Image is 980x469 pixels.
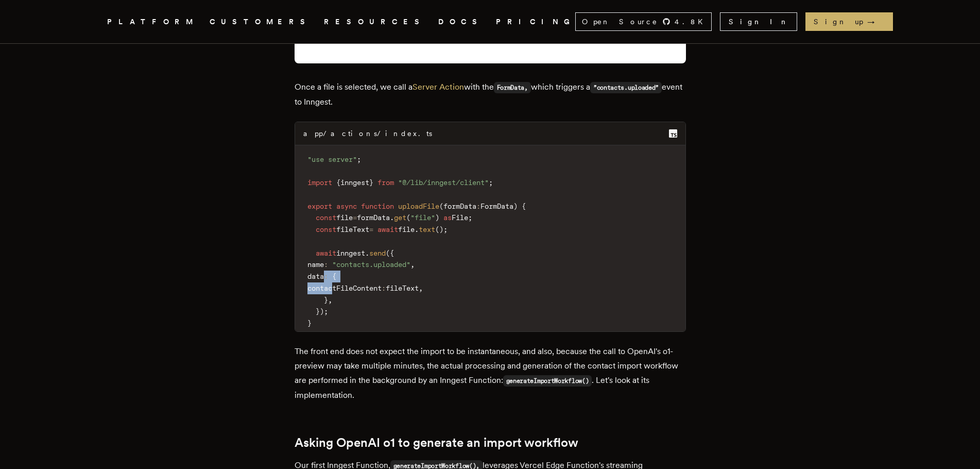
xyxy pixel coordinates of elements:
[336,225,369,233] span: fileText
[332,260,410,269] span: "contacts.uploaded"
[307,202,332,210] span: export
[324,260,328,269] span: :
[307,155,357,163] span: "use server"
[324,15,426,28] button: RESOURCES
[316,249,336,257] span: await
[307,272,324,280] span: data
[398,178,489,187] span: "@/lib/inngest/client"
[328,296,332,304] span: ,
[324,307,328,315] span: ;
[480,202,513,210] span: FormData
[494,82,531,93] code: FormData,
[419,284,423,292] span: ,
[336,178,340,187] span: {
[361,202,394,210] span: function
[452,213,468,222] span: File
[320,307,324,315] span: )
[435,225,439,233] span: (
[353,213,357,222] span: =
[503,375,592,387] code: generateImportWorkflow()
[439,202,443,210] span: (
[468,213,472,222] span: ;
[369,178,373,187] span: }
[675,16,709,27] span: 4.8 K
[412,82,464,92] a: Server Action
[336,249,365,257] span: inngest
[590,82,662,93] code: ”contacts.uploaded”
[336,202,357,210] span: async
[336,213,353,222] span: file
[107,15,197,28] button: PLATFORM
[435,213,439,222] span: )
[340,178,369,187] span: inngest
[307,178,332,187] span: import
[867,16,885,27] span: →
[332,272,336,280] span: {
[377,225,398,233] span: await
[415,225,419,233] span: .
[307,319,312,327] span: }
[443,202,476,210] span: formData
[805,12,893,31] a: Sign up
[513,202,518,210] span: )
[357,155,361,163] span: ;
[295,435,686,450] h2: Asking OpenAI o1 to generate an import workflow
[324,296,328,304] span: }
[496,15,575,28] a: PRICING
[390,213,394,222] span: .
[419,225,435,233] span: text
[307,260,324,269] span: name
[295,344,686,403] p: The front end does not expect the import to be instantaneous, and also, because the call to OpenA...
[377,178,394,187] span: from
[316,307,320,315] span: }
[307,284,382,292] span: contactFileContent
[382,284,386,292] span: :
[582,16,658,27] span: Open Source
[210,15,312,28] a: CUSTOMERS
[357,213,390,222] span: formData
[303,128,432,139] div: app/actions/index.ts
[720,12,797,31] a: Sign In
[443,213,452,222] span: as
[406,213,410,222] span: (
[522,202,526,210] span: {
[386,284,419,292] span: fileText
[398,225,415,233] span: file
[324,272,328,280] span: :
[316,213,336,222] span: const
[394,213,406,222] span: get
[476,202,480,210] span: :
[390,249,394,257] span: {
[369,225,373,233] span: =
[386,249,390,257] span: (
[369,249,386,257] span: send
[398,202,439,210] span: uploadFile
[410,213,435,222] span: "file"
[295,80,686,109] p: Once a file is selected, we call a with the which triggers a event to Inngest.
[443,225,448,233] span: ;
[365,249,369,257] span: .
[316,225,336,233] span: const
[489,178,493,187] span: ;
[438,15,484,28] a: DOCS
[410,260,415,269] span: ,
[439,225,443,233] span: )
